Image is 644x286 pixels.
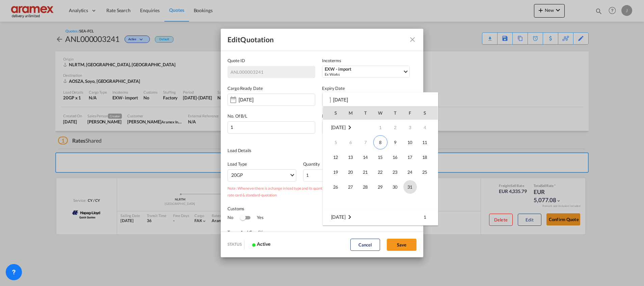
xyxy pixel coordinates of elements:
[329,150,343,164] span: 12
[388,150,402,164] span: 16
[403,106,418,120] th: F
[403,150,418,165] td: Friday October 17 2025
[418,210,432,224] span: 1
[373,135,387,149] span: 8
[403,180,418,194] td: Friday October 31 2025
[323,150,343,165] td: Sunday October 12 2025
[373,165,388,180] td: Wednesday October 22 2025
[331,214,346,220] span: [DATE]
[418,150,432,164] span: 18
[388,180,403,194] td: Thursday October 30 2025
[343,165,358,180] td: Monday October 20 2025
[344,165,357,179] span: 20
[418,150,438,165] td: Saturday October 18 2025
[388,106,403,120] th: T
[359,180,372,194] span: 28
[418,136,432,149] span: 11
[344,180,357,194] span: 27
[323,210,373,225] td: November 2025
[7,7,182,14] p: Freight & trucking related charges are valid at time of shipment (VATOS).
[323,120,373,135] td: October 2025
[323,135,343,150] td: Sunday October 5 2025
[374,165,387,179] span: 22
[358,165,373,180] td: Tuesday October 21 2025
[403,180,417,194] span: 31
[388,180,402,194] span: 30
[403,136,417,149] span: 10
[323,194,438,210] tr: Week undefined
[388,165,402,179] span: 23
[331,124,346,130] span: [DATE]
[7,59,182,74] p: In case of roll-overs and/or departure delays all charges like storage / demurrage that may occur...
[373,150,388,165] td: Wednesday October 15 2025
[323,106,343,120] th: S
[7,30,182,37] p: Subject to demurrage/detention at both sides on the terminal.
[403,150,417,164] span: 17
[374,180,387,194] span: 29
[373,135,388,150] td: Wednesday October 8 2025
[329,180,343,194] span: 26
[358,106,373,120] th: T
[323,165,438,180] tr: Week 4
[403,135,418,150] td: Friday October 10 2025
[343,180,358,194] td: Monday October 27 2025
[403,165,418,180] td: Friday October 24 2025
[7,18,182,25] p: Subject to space and availability of equipment and trucks.
[358,150,373,165] td: Tuesday October 14 2025
[373,120,388,135] td: Wednesday October 1 2025
[359,150,372,164] span: 14
[343,106,358,120] th: M
[323,135,438,150] tr: Week 2
[323,106,438,225] md-calendar: Calendar
[323,150,438,165] tr: Week 3
[7,7,182,232] body: Editor, editor4
[388,150,403,165] td: Thursday October 16 2025
[403,165,417,179] span: 24
[418,165,432,179] span: 25
[343,150,358,165] td: Monday October 13 2025
[323,210,438,225] tr: Week 1
[359,165,372,179] span: 21
[388,120,403,135] td: Thursday October 2 2025
[418,135,438,150] td: Saturday October 11 2025
[418,120,438,135] td: Saturday October 4 2025
[323,180,343,194] td: Sunday October 26 2025
[374,150,387,164] span: 15
[329,165,343,179] span: 19
[344,150,357,164] span: 13
[418,106,438,120] th: S
[403,120,418,135] td: Friday October 3 2025
[388,135,403,150] td: Thursday October 9 2025
[373,106,388,120] th: W
[323,180,438,194] tr: Week 5
[7,41,182,55] p: When the carrier decides to roll-over the booking / shipment, rates for the new vessel / sailing ...
[343,135,358,150] td: Monday October 6 2025
[323,165,343,180] td: Sunday October 19 2025
[358,180,373,194] td: Tuesday October 28 2025
[388,136,402,149] span: 9
[418,210,438,225] td: Saturday November 1 2025
[373,180,388,194] td: Wednesday October 29 2025
[388,165,403,180] td: Thursday October 23 2025
[358,135,373,150] td: Tuesday October 7 2025
[323,120,438,135] tr: Week 1
[418,165,438,180] td: Saturday October 25 2025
